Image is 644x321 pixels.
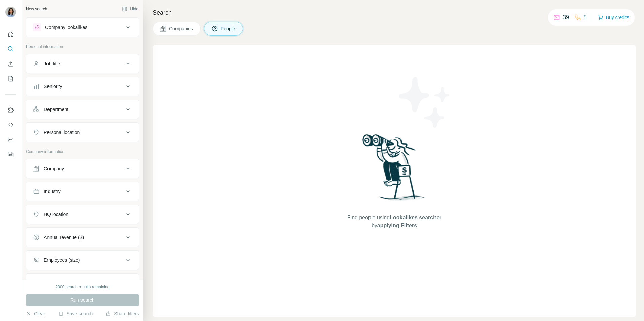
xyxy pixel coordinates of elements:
button: Annual revenue ($) [26,229,139,245]
p: Company information [26,149,139,155]
div: Employees (size) [44,257,80,263]
span: Lookalikes search [390,215,437,220]
button: Search [5,43,16,55]
button: Industry [26,183,139,200]
button: Hide [117,4,143,14]
p: 39 [563,13,569,22]
button: Department [26,101,139,117]
div: Personal location [44,129,80,136]
p: Personal information [26,44,139,50]
h4: Search [153,8,636,17]
div: New search [26,6,47,12]
span: Find people using or by [340,214,448,230]
div: 2000 search results remaining [56,284,110,290]
button: Company [26,160,139,177]
button: Technologies [26,275,139,291]
div: HQ location [44,211,68,218]
button: Clear [26,310,45,317]
div: Annual revenue ($) [44,234,84,241]
button: Use Surfe on LinkedIn [5,104,16,116]
span: applying Filters [377,223,417,228]
button: Job title [26,56,139,72]
div: Job title [44,60,60,67]
span: People [221,25,236,32]
div: Company lookalikes [45,24,87,31]
p: 5 [584,13,587,22]
div: Industry [44,188,61,195]
button: Company lookalikes [26,19,139,35]
div: Department [44,106,68,113]
div: Seniority [44,83,62,90]
span: Companies [169,25,194,32]
button: Save search [58,310,93,317]
button: HQ location [26,206,139,222]
button: Feedback [5,148,16,160]
img: Surfe Illustration - Stars [394,72,455,133]
img: Surfe Illustration - Woman searching with binoculars [359,132,429,207]
div: Company [44,165,64,172]
button: My lists [5,73,16,85]
button: Quick start [5,28,16,40]
button: Buy credits [598,13,629,22]
button: Personal location [26,124,139,140]
img: Avatar [5,7,16,17]
button: Use Surfe API [5,119,16,131]
button: Dashboard [5,134,16,146]
button: Employees (size) [26,252,139,268]
button: Enrich CSV [5,58,16,70]
button: Share filters [106,310,139,317]
button: Seniority [26,78,139,95]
